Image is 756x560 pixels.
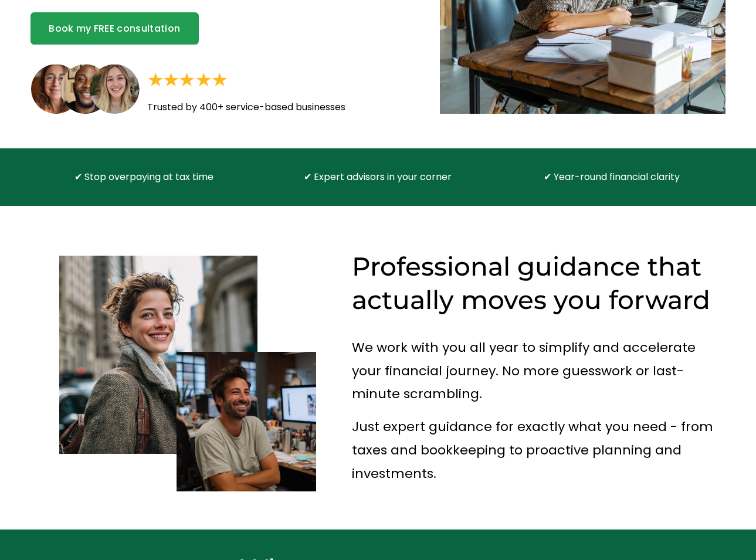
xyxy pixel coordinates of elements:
[59,169,228,186] p: ✔ Stop overpaying at tax time
[352,250,726,317] h2: Professional guidance that actually moves you forward
[30,12,199,45] a: Book my FREE consultation
[527,169,696,186] p: ✔ Year-round financial clarity
[352,415,726,486] p: Just expert guidance for exactly what you need - from taxes and bookkeeping to proactive planning...
[293,169,462,186] p: ✔ Expert advisors in your corner
[147,99,374,116] p: Trusted by 400+ service-based businesses
[352,336,726,406] p: We work with you all year to simplify and accelerate your financial journey. No more guesswork or...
